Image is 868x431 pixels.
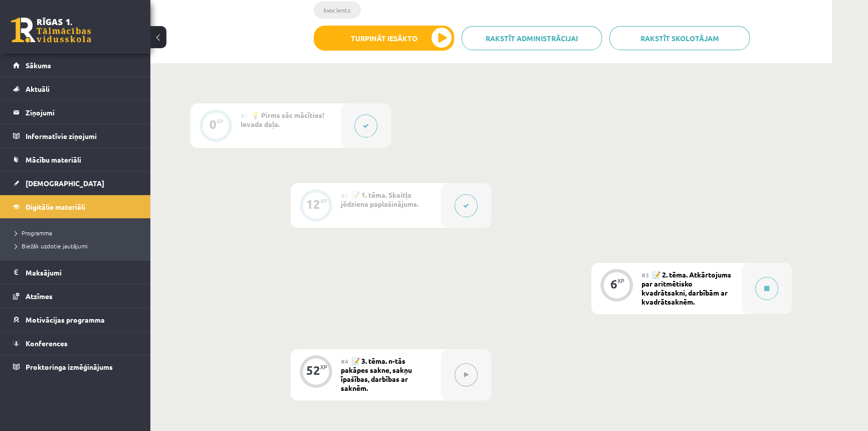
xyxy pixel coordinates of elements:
a: Maksājumi [13,261,138,284]
li: kvocients [314,2,361,19]
a: Atzīmes [13,284,138,308]
span: 📝 2. tēma. Atkārtojums par aritmētisko kvadrātsakni, darbībām ar kvadrātsaknēm. [641,270,731,306]
legend: Ziņojumi [26,101,138,124]
span: Motivācijas programma [26,315,105,324]
span: #4 [341,357,348,365]
a: Programma [15,228,140,237]
a: Mācību materiāli [13,148,138,171]
div: 52 [306,366,320,375]
span: Konferences [26,339,68,348]
span: Biežāk uzdotie jautājumi [15,242,88,250]
div: 0 [209,120,216,129]
div: XP [617,278,624,283]
span: Atzīmes [26,292,53,301]
div: XP [216,118,224,124]
a: Motivācijas programma [13,308,138,331]
span: #1 [241,111,248,119]
span: #3 [641,271,649,279]
span: Mācību materiāli [26,155,81,164]
span: 📝 1. tēma. Skaitļa jēdziena paplašinājums. [341,190,418,208]
a: Biežāk uzdotie jautājumi [15,241,140,250]
a: Rakstīt administrācijai [462,26,602,50]
span: [DEMOGRAPHIC_DATA] [26,179,104,188]
a: Aktuāli [13,77,138,100]
div: 12 [306,200,320,209]
span: 📝 3. tēma. n-tās pakāpes sakne, sakņu īpašības, darbības ar saknēm. [341,356,412,392]
span: #2 [341,191,348,199]
a: Proktoringa izmēģinājums [13,355,138,378]
button: Turpināt iesākto [314,26,454,51]
div: XP [320,364,327,370]
a: Rakstīt skolotājam [609,26,750,50]
span: Digitālie materiāli [26,202,85,211]
a: Informatīvie ziņojumi [13,124,138,148]
legend: Maksājumi [26,261,138,284]
a: Rīgas 1. Tālmācības vidusskola [11,18,91,43]
a: Digitālie materiāli [13,195,138,218]
span: Sākums [26,61,51,70]
div: XP [320,198,327,204]
a: Konferences [13,332,138,355]
span: 💡 Pirms sāc mācīties! Ievada daļa. [241,110,324,128]
legend: Informatīvie ziņojumi [26,124,138,148]
a: [DEMOGRAPHIC_DATA] [13,172,138,195]
div: 6 [610,279,617,289]
a: Sākums [13,54,138,77]
span: Programma [15,229,52,237]
span: Proktoringa izmēģinājums [26,362,113,371]
span: Aktuāli [26,84,50,93]
a: Ziņojumi [13,101,138,124]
